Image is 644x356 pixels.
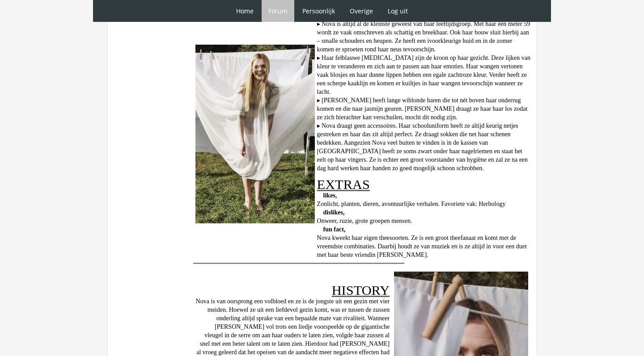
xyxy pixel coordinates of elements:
span: ▸ Nova is altijd al de kleinste geweest van haar leeftijdsgroep. Met haar één meter 59 wordt ze v... [317,21,530,172]
b: likes, [323,192,337,199]
b: fun fact, [323,226,346,233]
img: e0678a15567a3e7584dd7ed9bc24573d.jpg [193,42,317,226]
span: Zonlicht, planten, dieren, avontuurlijke verhalen. Favoriete vak: Herbology Onweer, ruzie, grote ... [317,192,527,258]
span: HISTORY [332,283,390,298]
b: dislikes, [323,209,345,216]
span: EXTRAS [317,177,370,192]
